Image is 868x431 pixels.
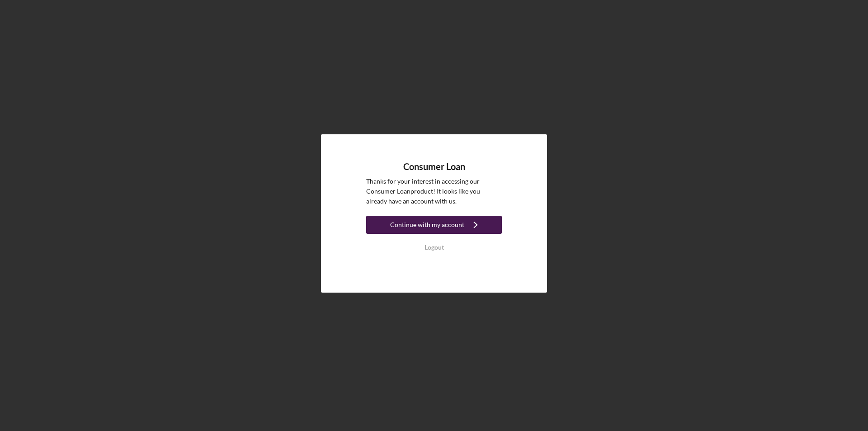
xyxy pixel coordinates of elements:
[366,216,502,234] button: Continue with my account
[366,176,502,207] p: Thanks for your interest in accessing our Consumer Loan product! It looks like you already have a...
[403,161,465,172] h4: Consumer Loan
[366,238,502,256] button: Logout
[425,238,444,256] div: Logout
[366,216,502,236] a: Continue with my account
[390,216,464,234] div: Continue with my account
